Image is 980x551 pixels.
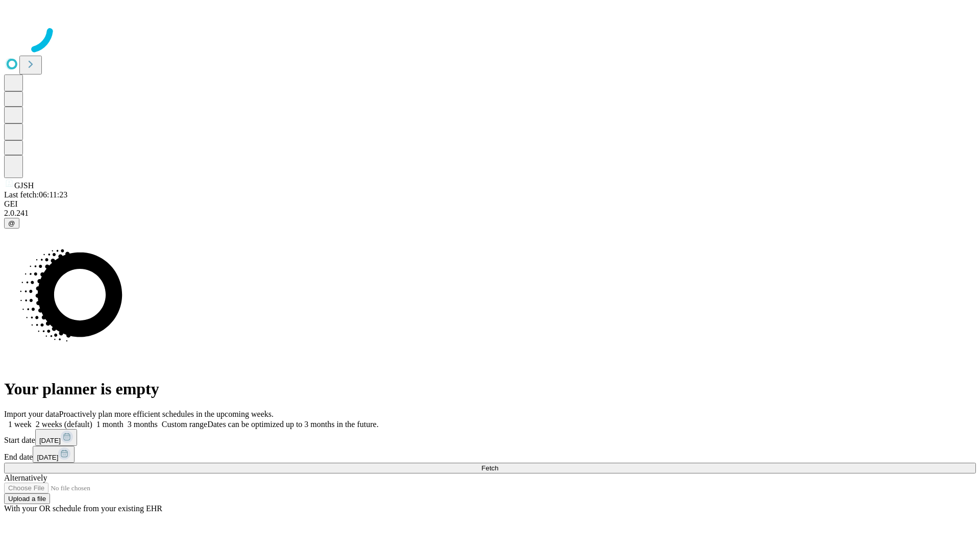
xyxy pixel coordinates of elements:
[128,420,158,429] span: 3 months
[33,446,75,463] button: [DATE]
[4,504,162,513] span: With your OR schedule from your existing EHR
[4,463,976,473] button: Fetch
[4,209,976,218] div: 2.0.241
[4,446,976,463] div: End date
[4,429,976,446] div: Start date
[39,437,61,444] span: [DATE]
[35,429,77,446] button: [DATE]
[4,410,59,418] span: Import your data
[4,199,976,209] div: GEI
[8,420,32,429] span: 1 week
[36,420,92,429] span: 2 weeks (default)
[59,410,274,418] span: Proactively plan more efficient schedules in the upcoming weeks.
[4,218,19,229] button: @
[207,420,378,429] span: Dates can be optimized up to 3 months in the future.
[4,493,50,504] button: Upload a file
[4,190,67,199] span: Last fetch: 06:11:23
[37,454,58,461] span: [DATE]
[4,380,976,398] h1: Your planner is empty
[14,181,34,190] span: GJSH
[96,420,124,429] span: 1 month
[162,420,207,429] span: Custom range
[481,464,498,472] span: Fetch
[8,219,15,227] span: @
[4,473,47,482] span: Alternatively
